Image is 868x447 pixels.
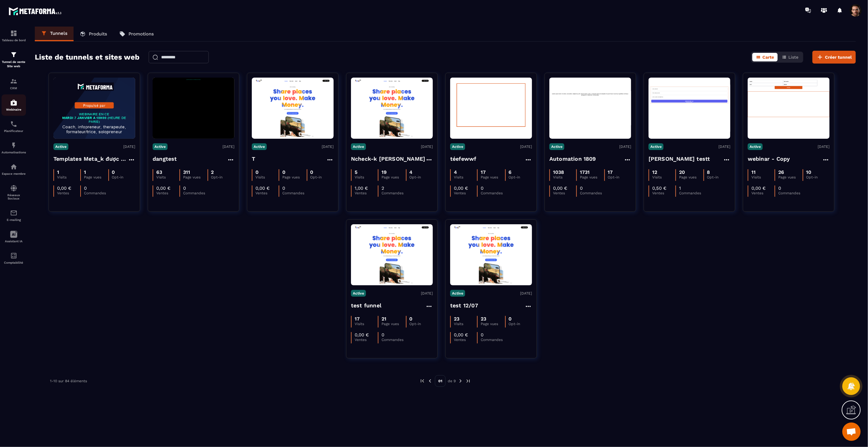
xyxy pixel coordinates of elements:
[549,155,596,163] h4: Automation 1809
[123,145,135,149] p: [DATE]
[549,143,564,150] p: Active
[608,175,631,179] p: Opt-in
[509,316,512,322] p: 0
[57,191,80,195] p: Ventes
[382,316,386,322] p: 21
[10,142,17,149] img: automations
[74,27,113,41] a: Produits
[2,60,26,68] p: Tunnel de vente Site web
[778,185,781,191] p: 0
[608,169,613,175] p: 17
[2,151,26,154] p: Automatisations
[10,51,17,58] img: formation
[355,191,378,195] p: Ventes
[255,191,279,195] p: Ventes
[128,31,154,37] p: Promotions
[355,332,369,338] p: 0,00 €
[553,169,564,175] p: 1038
[255,175,279,179] p: Visits
[355,185,368,191] p: 1,00 €
[322,145,334,149] p: [DATE]
[520,291,532,295] p: [DATE]
[707,175,730,179] p: Opt-in
[481,169,486,175] p: 17
[355,322,378,326] p: Visits
[153,78,234,139] img: image
[509,175,532,179] p: Opt-in
[53,78,135,139] img: image
[580,185,583,191] p: 0
[454,316,459,322] p: 23
[2,38,26,42] p: Tableau de bord
[2,205,26,226] a: emailemailE-mailing
[454,175,477,179] p: Visits
[355,338,378,342] p: Ventes
[549,91,631,125] img: image
[351,79,433,137] img: image
[748,155,790,163] h4: webinar - Copy
[420,378,425,384] img: prev
[10,99,17,106] img: automations
[255,169,259,175] p: 0
[282,175,306,179] p: Page vues
[454,332,468,338] p: 0,00 €
[812,51,856,64] button: Créer tunnel
[84,191,107,195] p: Commandes
[778,53,802,61] button: Liste
[211,175,234,179] p: Opt-in
[481,185,483,191] p: 0
[355,316,360,322] p: 17
[50,379,87,383] p: 1-10 sur 84 éléments
[113,27,160,41] a: Promotions
[679,191,702,195] p: Commandes
[2,180,26,205] a: social-networksocial-networkRéseaux Sociaux
[10,120,17,128] img: scheduler
[788,55,798,60] span: Liste
[580,191,603,195] p: Commandes
[778,169,784,175] p: 26
[183,175,207,179] p: Page vues
[222,145,234,149] p: [DATE]
[310,169,313,175] p: 0
[450,290,465,297] p: Active
[509,322,532,326] p: Opt-in
[382,191,405,195] p: Commandes
[481,175,505,179] p: Page vues
[481,191,504,195] p: Commandes
[679,169,685,175] p: 20
[679,175,703,179] p: Page vues
[9,5,63,17] img: logo
[2,25,26,46] a: formationformationTableau de bord
[652,175,675,179] p: Visits
[520,145,532,149] p: [DATE]
[806,175,830,179] p: Opt-in
[652,185,667,191] p: 0,50 €
[84,185,87,191] p: 0
[707,169,710,175] p: 8
[252,79,334,137] img: image
[53,155,128,163] h4: Templates Meta_k được xóa
[10,163,17,170] img: automations
[842,423,861,441] div: Mở cuộc trò chuyện
[454,338,477,342] p: Ventes
[156,175,179,179] p: Visits
[2,86,26,90] p: CRM
[35,27,74,41] a: Tunnels
[2,172,26,175] p: Espace membre
[2,108,26,111] p: Webinaire
[355,169,357,175] p: 5
[112,175,135,179] p: Opt-in
[448,379,456,383] p: de 9
[410,322,433,326] p: Opt-in
[156,191,179,195] p: Ventes
[410,316,413,322] p: 0
[10,30,17,37] img: formation
[382,169,387,175] p: 19
[454,169,457,175] p: 4
[57,169,59,175] p: 1
[410,175,433,179] p: Opt-in
[509,169,512,175] p: 6
[450,155,476,163] h4: téefewwf
[652,191,675,195] p: Ventes
[454,191,477,195] p: Ventes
